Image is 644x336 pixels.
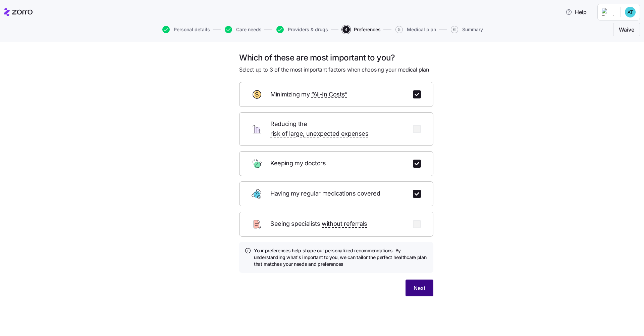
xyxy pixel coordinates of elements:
[275,26,328,33] a: Providers & drugs
[395,26,436,33] button: 5Medical plan
[342,26,381,33] button: 4Preferences
[239,66,429,74] span: Select up to 3 of the most important factors when choosing your medical plan
[270,119,405,139] span: Reducing the
[311,90,347,99] span: “All-In Costs”
[342,26,350,33] span: 4
[560,5,592,19] button: Help
[602,8,615,16] img: Employer logo
[288,27,328,32] span: Providers & drugs
[239,52,433,63] h1: Which of these are most important to you?
[407,27,436,32] span: Medical plan
[625,7,636,17] img: 119da9b09e10e96eb69a6652d8b44c65
[223,26,262,33] a: Care needs
[270,129,369,139] span: risk of large, unexpected expenses
[174,27,210,32] span: Personal details
[395,26,403,33] span: 5
[462,27,483,32] span: Summary
[270,189,382,199] span: Having my regular medications covered
[613,23,640,36] button: Waive
[354,27,381,32] span: Preferences
[276,26,328,33] button: Providers & drugs
[341,26,381,33] a: 4Preferences
[270,90,347,99] span: Minimizing my
[270,219,367,229] span: Seeing specialists
[254,247,428,268] h4: Your preferences help shape our personalized recommendations. By understanding what's important t...
[322,219,367,229] span: without referrals
[161,26,210,33] a: Personal details
[451,26,458,33] span: 6
[619,26,634,34] span: Waive
[566,8,587,16] span: Help
[162,26,210,33] button: Personal details
[406,280,433,296] button: Next
[414,284,425,292] span: Next
[236,27,262,32] span: Care needs
[451,26,483,33] button: 6Summary
[225,26,262,33] button: Care needs
[270,159,327,168] span: Keeping my doctors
